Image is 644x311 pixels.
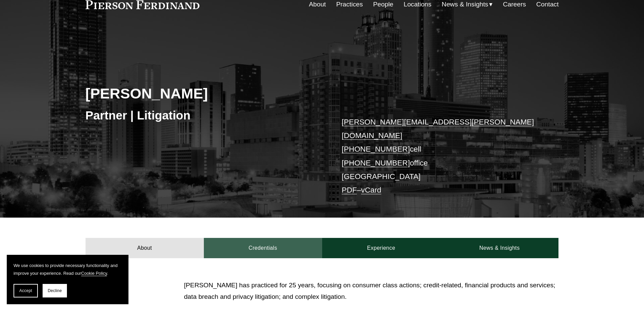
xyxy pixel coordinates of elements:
[14,262,122,277] p: We use cookies to provide necessary functionality and improve your experience. Read our .
[342,159,410,167] a: [PHONE_NUMBER]
[361,186,381,194] a: vCard
[342,145,410,153] a: [PHONE_NUMBER]
[14,284,38,297] button: Accept
[440,238,558,258] a: News & Insights
[19,288,32,293] span: Accept
[43,284,67,297] button: Decline
[184,280,558,303] p: [PERSON_NAME] has practiced for 25 years, focusing on consumer class actions; credit-related, fin...
[342,115,539,197] p: cell office [GEOGRAPHIC_DATA] –
[342,186,357,194] a: PDF
[86,108,322,123] h3: Partner | Litigation
[86,238,204,258] a: About
[81,271,107,276] a: Cookie Policy
[322,238,440,258] a: Experience
[86,85,322,102] h2: [PERSON_NAME]
[204,238,322,258] a: Credentials
[48,288,62,293] span: Decline
[342,118,534,140] a: [PERSON_NAME][EMAIL_ADDRESS][PERSON_NAME][DOMAIN_NAME]
[7,255,128,304] section: Cookie banner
